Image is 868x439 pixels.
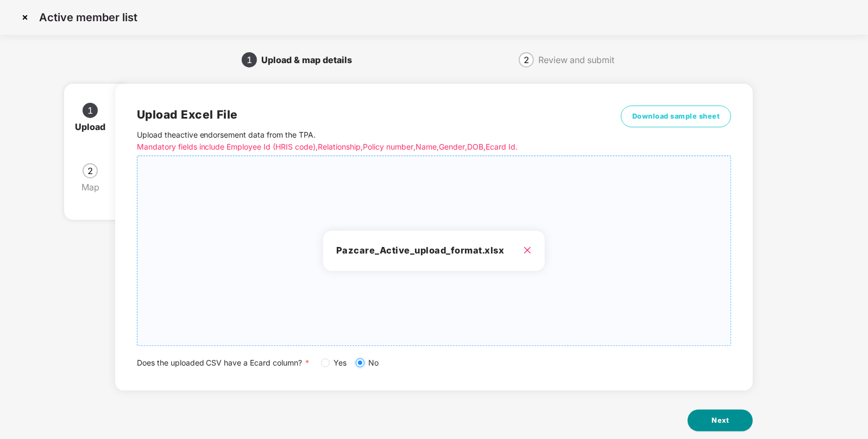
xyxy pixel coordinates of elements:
div: Upload & map details [261,51,361,69]
button: Next [688,410,753,431]
p: Active member list [39,11,137,24]
button: Download sample sheet [621,106,732,127]
span: 2 [87,166,93,175]
span: Yes [330,357,351,369]
div: Upload [75,118,114,135]
span: 1 [247,55,252,64]
span: Pazcare_Active_upload_format.xlsx close [137,156,731,345]
div: Review and submit [538,51,614,69]
h2: Upload Excel File [137,106,583,123]
div: Map [81,178,108,196]
span: close [523,246,532,255]
div: Does the uploaded CSV have a Ecard column? [137,357,732,369]
span: 1 [87,106,93,115]
span: Next [712,415,729,426]
p: Mandatory fields include Employee Id (HRIS code), Relationship, Policy number, Name, Gender, DOB,... [137,141,583,153]
span: No [364,357,383,369]
img: svg+xml;base64,PHN2ZyBpZD0iQ3Jvc3MtMzJ4MzIiIHhtbG5zPSJodHRwOi8vd3d3LnczLm9yZy8yMDAwL3N2ZyIgd2lkdG... [16,9,34,26]
p: Upload the active endorsement data from the TPA . [137,129,583,153]
span: 2 [524,55,529,64]
h3: Pazcare_Active_upload_format.xlsx [336,244,532,258]
span: Download sample sheet [632,111,720,122]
